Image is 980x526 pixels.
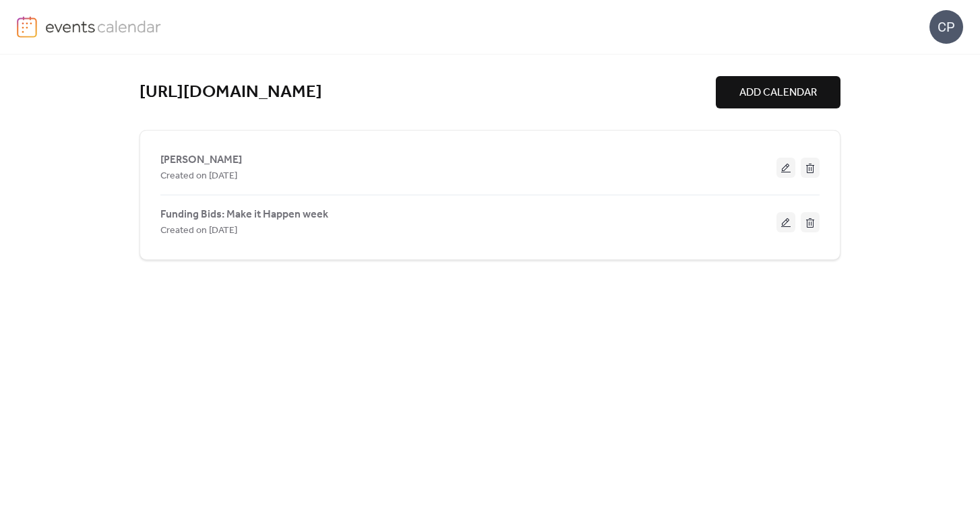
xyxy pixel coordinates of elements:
span: Funding Bids: Make it Happen week [160,207,328,223]
span: Created on [DATE] [160,168,237,185]
a: [PERSON_NAME] [160,156,242,164]
img: logo-type [45,16,162,36]
a: [URL][DOMAIN_NAME] [140,81,322,104]
img: logo [17,16,37,38]
span: ADD CALENDAR [739,85,817,101]
div: CP [929,10,963,44]
a: Funding Bids: Make it Happen week [160,211,328,218]
button: ADD CALENDAR [716,76,840,108]
span: Created on [DATE] [160,223,237,239]
span: [PERSON_NAME] [160,152,242,168]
